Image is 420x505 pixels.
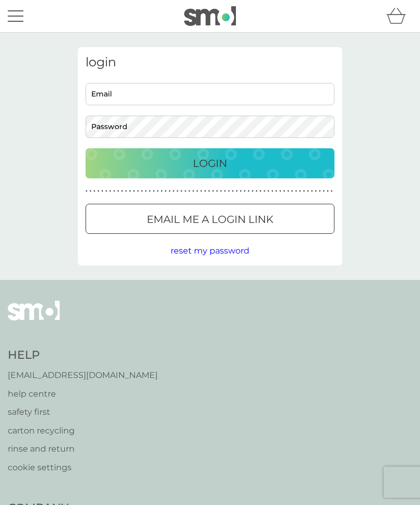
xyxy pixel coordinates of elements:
[8,461,158,474] a: cookie settings
[283,189,285,194] p: ●
[311,189,313,194] p: ●
[220,189,222,194] p: ●
[248,189,250,194] p: ●
[216,189,218,194] p: ●
[224,189,226,194] p: ●
[8,369,158,382] a: [EMAIL_ADDRESS][DOMAIN_NAME]
[97,189,100,194] p: ●
[327,189,329,194] p: ●
[86,189,88,194] p: ●
[176,189,178,194] p: ●
[197,189,199,194] p: ●
[141,189,143,194] p: ●
[8,301,60,336] img: smol
[102,189,104,194] p: ●
[8,424,158,438] a: carton recycling
[93,189,95,194] p: ●
[86,148,334,178] button: Login
[315,189,317,194] p: ●
[279,189,282,194] p: ●
[90,189,92,194] p: ●
[86,204,334,234] button: Email me a login link
[303,189,305,194] p: ●
[268,189,270,194] p: ●
[8,442,158,456] a: rinse and return
[244,189,246,194] p: ●
[149,189,151,194] p: ●
[8,387,158,401] a: help centre
[251,189,254,194] p: ●
[331,189,333,194] p: ●
[299,189,301,194] p: ●
[307,189,309,194] p: ●
[188,189,190,194] p: ●
[212,189,214,194] p: ●
[319,189,321,194] p: ●
[208,189,210,194] p: ●
[185,189,187,194] p: ●
[275,189,277,194] p: ●
[200,189,202,194] p: ●
[8,6,23,26] button: menu
[240,189,242,194] p: ●
[263,189,265,194] p: ●
[161,189,163,194] p: ●
[184,6,236,26] img: smol
[228,189,230,194] p: ●
[133,189,135,194] p: ●
[171,246,249,256] span: reset my password
[291,189,293,194] p: ●
[236,189,238,194] p: ●
[192,189,194,194] p: ●
[153,189,155,194] p: ●
[323,189,325,194] p: ●
[113,189,115,194] p: ●
[180,189,183,194] p: ●
[169,189,171,194] p: ●
[86,55,334,70] h3: login
[117,189,119,194] p: ●
[145,189,147,194] p: ●
[386,6,412,26] div: basket
[109,189,111,194] p: ●
[137,189,139,194] p: ●
[260,189,262,194] p: ●
[125,189,127,194] p: ●
[105,189,107,194] p: ●
[171,244,249,258] button: reset my password
[8,347,158,363] h4: Help
[287,189,289,194] p: ●
[295,189,297,194] p: ●
[271,189,273,194] p: ●
[204,189,206,194] p: ●
[129,189,131,194] p: ●
[232,189,234,194] p: ●
[157,189,159,194] p: ●
[173,189,175,194] p: ●
[193,155,227,172] p: Login
[121,189,123,194] p: ●
[8,405,158,419] a: safety first
[165,189,167,194] p: ●
[147,211,273,228] p: Email me a login link
[256,189,258,194] p: ●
